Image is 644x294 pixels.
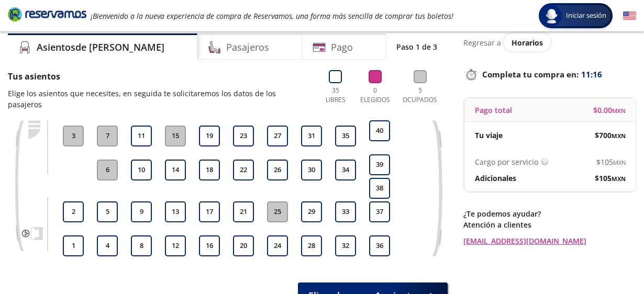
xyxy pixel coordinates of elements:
button: 22 [233,160,254,180]
a: [EMAIL_ADDRESS][DOMAIN_NAME] [463,235,636,246]
p: Completa tu compra en : [463,67,636,82]
button: 37 [369,201,390,222]
p: 5 Ocupados [400,86,440,105]
button: 17 [199,201,220,222]
button: 28 [301,235,322,256]
button: 14 [165,160,186,180]
i: Brand Logo [8,6,86,22]
small: MXN [612,132,626,140]
p: Tus asientos [8,70,310,83]
button: 15 [165,126,186,146]
p: 0 Elegidos [358,86,393,105]
button: 2 [63,201,84,222]
p: Elige los asientos que necesites, en seguida te solicitaremos los datos de los pasajeros [8,88,310,110]
button: 36 [369,235,390,256]
button: 16 [199,235,220,256]
button: 9 [131,201,152,222]
h4: Pasajeros [226,40,269,54]
p: Pago total [475,105,512,116]
button: 11 [131,126,152,146]
button: 20 [233,235,254,256]
a: Brand Logo [8,6,86,25]
p: Regresar a [463,37,501,48]
button: 12 [165,235,186,256]
button: 13 [165,201,186,222]
button: 18 [199,160,220,180]
p: Cargo por servicio [475,156,538,167]
p: 35 Libres [321,86,350,105]
span: 11:16 [581,69,602,81]
button: 30 [301,160,322,180]
small: MXN [613,159,626,166]
span: $ 105 [596,156,626,167]
button: 27 [267,126,288,146]
button: 8 [131,235,152,256]
p: Tu viaje [475,130,503,141]
button: 25 [267,201,288,222]
button: 23 [233,126,254,146]
button: 5 [97,201,118,222]
button: 26 [267,160,288,180]
button: 40 [369,120,390,141]
button: English [623,9,636,22]
button: 29 [301,201,322,222]
span: $ 700 [595,130,626,141]
button: 24 [267,235,288,256]
span: Iniciar sesión [562,10,610,21]
p: Adicionales [475,173,516,184]
button: 19 [199,126,220,146]
h4: Asientos de [PERSON_NAME] [37,40,164,54]
button: 31 [301,126,322,146]
span: $ 0.00 [593,105,626,116]
button: 1 [63,235,84,256]
p: Paso 1 de 3 [396,41,437,52]
button: 35 [335,126,356,146]
button: 32 [335,235,356,256]
button: 33 [335,201,356,222]
button: 3 [63,126,84,146]
p: ¿Te podemos ayudar? [463,208,636,219]
button: 34 [335,160,356,180]
button: 39 [369,154,390,175]
small: MXN [612,107,626,115]
button: 21 [233,201,254,222]
button: 7 [97,126,118,146]
button: 38 [369,178,390,199]
small: MXN [612,175,626,183]
h4: Pago [331,40,353,54]
button: 10 [131,160,152,180]
div: Regresar a ver horarios [463,33,636,51]
button: 6 [97,160,118,180]
span: Horarios [512,38,543,48]
p: Atención a clientes [463,219,636,230]
button: 4 [97,235,118,256]
span: $ 105 [595,173,626,184]
em: ¡Bienvenido a la nueva experiencia de compra de Reservamos, una forma más sencilla de comprar tus... [91,11,453,21]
